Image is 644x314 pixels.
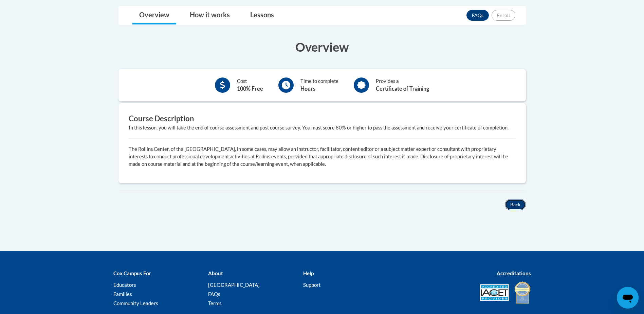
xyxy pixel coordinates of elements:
button: Back [505,199,526,210]
a: FAQs [466,10,489,21]
div: Time to complete [300,77,338,93]
a: Community Leaders [113,300,158,306]
b: Certificate of Training [376,85,429,92]
a: How it works [183,6,237,24]
a: Support [303,282,321,288]
b: Help [303,270,314,276]
iframe: Button to launch messaging window [617,287,639,309]
img: Accredited IACET® Provider [480,284,509,301]
b: 100% Free [237,85,263,92]
h3: Overview [118,38,526,55]
b: Cox Campus For [113,270,151,276]
b: Accreditations [497,270,531,276]
a: Lessons [243,6,281,24]
a: FAQs [208,291,220,297]
div: Provides a [376,77,429,93]
b: About [208,270,223,276]
a: Terms [208,300,222,306]
p: The Rollins Center, of the [GEOGRAPHIC_DATA], in some cases, may allow an instructor, facilitator... [129,145,516,168]
div: Cost [237,77,263,93]
button: Enroll [492,10,515,21]
a: Families [113,291,132,297]
a: Overview [132,6,176,24]
img: IDA® Accredited [514,281,531,304]
h3: Course Description [129,114,516,124]
b: Hours [300,85,315,92]
div: In this lesson, you will take the end of course assessment and post course survey. You must score... [129,124,516,132]
a: [GEOGRAPHIC_DATA] [208,282,260,288]
a: Educators [113,282,136,288]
